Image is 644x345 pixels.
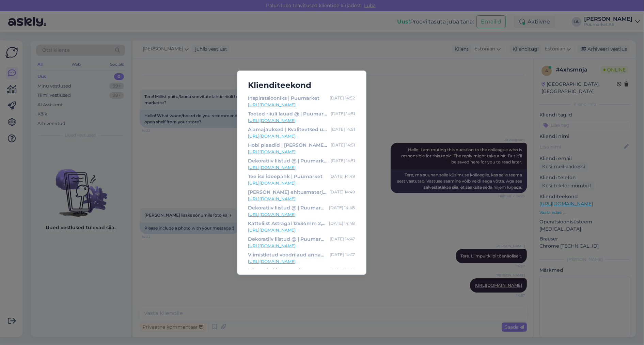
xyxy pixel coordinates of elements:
a: [URL][DOMAIN_NAME] [248,149,355,155]
h5: Klienditeekond [243,79,361,92]
div: Hobi plaadid | [PERSON_NAME] OSB-plaadid - Puumarket [248,141,328,149]
a: [URL][DOMAIN_NAME] [248,258,355,265]
a: [URL][DOMAIN_NAME] [248,117,355,124]
div: Dekoratiiv liistud @ | Puumarket [248,235,327,243]
div: [DATE] 14:46 [330,267,355,274]
div: [DATE] 14:49 [330,188,355,196]
div: Tooted riiuli lauad @ | Puumarket [248,110,328,117]
div: Viimistletud voodrilaud annab kodule hinge [248,251,327,258]
a: [URL][DOMAIN_NAME] [248,102,355,108]
div: [DATE] 14:47 [330,251,355,258]
div: [DATE] 14:51 [331,126,355,133]
a: [URL][DOMAIN_NAME] [248,196,355,202]
div: Dekoratiiv liistud @ | Puumarket [248,157,328,164]
a: [URL][DOMAIN_NAME] [248,180,355,186]
div: [DATE] 14:52 [330,94,355,102]
div: Tee ise ideepank | Puumarket [248,173,323,180]
div: Aiamajauksed | Kvaliteetsed uksed aiamajale - Puumarket [248,126,328,133]
div: [DATE] 14:49 [330,173,355,180]
div: [DATE] 14:51 [331,141,355,149]
a: [URL][DOMAIN_NAME] [248,211,355,218]
div: [PERSON_NAME] ehitusmaterjalid | Puumarket [248,188,327,196]
div: Nõuanded | Puumarket [248,267,308,274]
div: [DATE] 14:48 [329,204,355,211]
div: [DATE] 14:47 [330,235,355,243]
a: [URL][DOMAIN_NAME] [248,133,355,139]
div: Katteliist Astragal 12x34mm 2,7m valge | Puumarket [248,220,327,227]
div: [DATE] 14:51 [331,110,355,117]
div: Dekoratiiv liistud @ | Puumarket [248,204,327,211]
div: Inspiratsiooniks | Puumarket [248,94,320,102]
a: [URL][DOMAIN_NAME] [248,243,355,249]
a: [URL][DOMAIN_NAME] [248,227,355,233]
a: [URL][DOMAIN_NAME] [248,164,355,171]
div: [DATE] 14:48 [329,220,355,227]
div: [DATE] 14:51 [331,157,355,164]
